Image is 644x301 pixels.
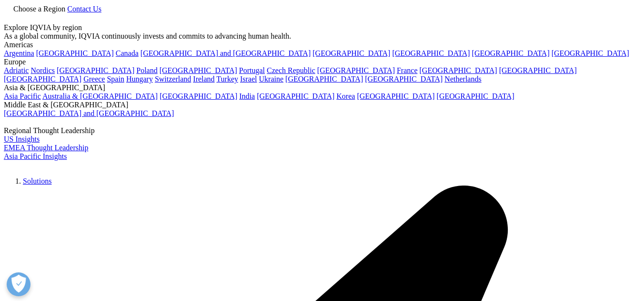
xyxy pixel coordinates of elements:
button: 優先設定センターを開く [7,272,30,296]
div: Asia & [GEOGRAPHIC_DATA] [4,83,640,92]
a: Asia Pacific [4,92,41,100]
a: [GEOGRAPHIC_DATA] [317,66,395,74]
a: Korea [336,92,355,100]
a: Canada [116,49,139,57]
a: Asia Pacific Insights [4,152,67,160]
a: India [239,92,255,100]
a: [GEOGRAPHIC_DATA] [285,75,363,83]
a: Ukraine [259,75,284,83]
a: Netherlands [444,75,481,83]
a: [GEOGRAPHIC_DATA] [420,66,497,74]
div: Regional Thought Leadership [4,126,640,135]
a: [GEOGRAPHIC_DATA] [160,66,237,74]
span: Choose a Region [13,5,65,13]
div: Europe [4,58,640,66]
a: [GEOGRAPHIC_DATA] [472,49,550,57]
a: Greece [83,75,105,83]
a: [GEOGRAPHIC_DATA] and [GEOGRAPHIC_DATA] [4,109,174,117]
a: [GEOGRAPHIC_DATA] [160,92,237,100]
a: [GEOGRAPHIC_DATA] and [GEOGRAPHIC_DATA] [141,49,311,57]
a: US Insights [4,135,40,143]
a: EMEA Thought Leadership [4,144,88,152]
a: Turkey [216,75,238,83]
a: Spain [107,75,124,83]
a: Australia & [GEOGRAPHIC_DATA] [42,92,158,100]
a: [GEOGRAPHIC_DATA] [257,92,334,100]
a: Adriatic [4,66,29,74]
a: Argentina [4,49,34,57]
a: Portugal [239,66,265,74]
a: Israel [240,75,257,83]
div: As a global community, IQVIA continuously invests and commits to advancing human health. [4,32,640,41]
a: Czech Republic [267,66,315,74]
a: [GEOGRAPHIC_DATA] [4,75,81,83]
a: [GEOGRAPHIC_DATA] [392,49,470,57]
a: [GEOGRAPHIC_DATA] [357,92,434,100]
a: [GEOGRAPHIC_DATA] [499,66,577,74]
a: [GEOGRAPHIC_DATA] [365,75,443,83]
div: Middle East & [GEOGRAPHIC_DATA] [4,101,640,109]
a: Contact Us [67,5,101,13]
div: Americas [4,41,640,49]
a: Switzerland [155,75,191,83]
a: Solutions [23,177,51,185]
a: France [397,66,418,74]
div: Explore IQVIA by region [4,23,640,32]
a: Ireland [193,75,214,83]
a: Nordics [30,66,55,74]
a: [GEOGRAPHIC_DATA] [437,92,514,100]
a: [GEOGRAPHIC_DATA] [552,49,629,57]
a: Poland [136,66,157,74]
a: Hungary [126,75,153,83]
a: [GEOGRAPHIC_DATA] [57,66,134,74]
a: [GEOGRAPHIC_DATA] [36,49,114,57]
a: [GEOGRAPHIC_DATA] [312,49,390,57]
